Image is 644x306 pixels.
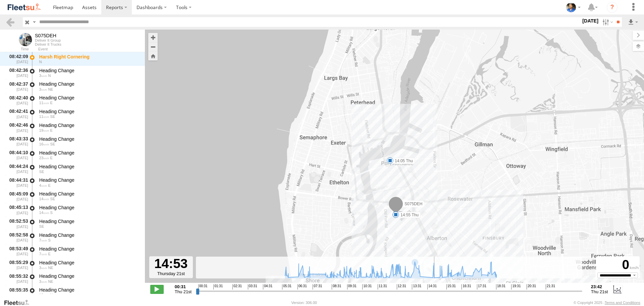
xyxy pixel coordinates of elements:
button: Zoom in [148,33,158,42]
span: Heading: 28 [48,279,53,283]
div: Heading Change [39,164,139,170]
label: 14:05 Thu [390,158,415,164]
span: 15:31 [446,284,456,290]
div: Deliver It Trucks [35,42,61,46]
span: 3 [39,87,47,91]
img: fleetsu-logo-horizontal.svg [7,3,42,12]
span: 4 [39,183,47,187]
div: Heading Change [39,191,139,197]
span: 00:31 [198,284,208,290]
label: Search Filter Options [600,17,614,27]
strong: 23:42 [591,284,608,289]
div: Heading Change [39,95,139,101]
span: 3 [39,279,47,283]
span: Heading: 164 [48,238,50,242]
label: Search Query [32,17,37,27]
div: Heading Change [39,177,139,183]
span: Thu 21st Aug 2025 [175,289,192,294]
div: Heading Change [39,260,139,266]
div: Heading Change [39,68,139,74]
span: Heading: 97 [48,252,50,256]
div: Heading Change [39,205,139,211]
span: 11 [39,115,49,119]
div: S075DEH - View Asset History [35,33,61,38]
div: 08:53:49 [DATE] [5,245,29,257]
span: Heading: 92 [50,156,53,160]
button: Zoom out [148,42,158,51]
div: Harsh Right Cornering [39,54,139,60]
div: 08:45:09 [DATE] [5,190,29,202]
span: 11 [39,101,49,105]
span: Heading: 50 [48,87,53,91]
span: 7 [39,252,47,256]
div: 08:45:13 [DATE] [5,204,29,216]
span: Heading: 125 [50,115,55,119]
div: Heading Change [39,232,139,238]
div: © Copyright 2025 - [574,301,640,305]
span: 16:31 [462,284,471,290]
span: 12:31 [397,284,406,290]
span: Thu 21st Aug 2025 [591,289,608,294]
a: Visit our Website [4,299,35,306]
span: 18:31 [496,284,505,290]
a: Terms and Conditions [605,301,640,305]
span: 19:31 [511,284,521,290]
div: 08:52:58 [DATE] [5,231,29,244]
div: Time [5,48,29,51]
span: Heading: 135 [39,170,44,174]
div: 08:44:31 [DATE] [5,176,29,189]
div: Matt Draper [563,2,583,12]
span: 21:31 [546,284,555,290]
span: 03:31 [248,284,257,290]
i: ? [607,2,618,13]
span: 16 [39,142,49,146]
span: 14 [39,197,49,201]
div: 08:42:37 [DATE] [5,80,29,93]
span: 10:31 [362,284,372,290]
span: 19 [39,128,49,132]
span: 11:31 [378,284,387,290]
div: 08:42:40 [DATE] [5,94,29,106]
div: Heading Change [39,108,139,115]
span: 20:31 [527,284,536,290]
span: 14 [39,211,49,215]
button: Zoom Home [148,51,158,60]
div: Heading Change [39,273,139,279]
span: 07:31 [313,284,322,290]
span: Heading: 339 [39,60,42,64]
a: Back to previous Page [5,17,15,27]
span: 01:31 [213,284,223,290]
label: 14:55 Thu [396,212,421,218]
span: 3 [39,266,47,270]
span: Heading: 126 [50,142,55,146]
span: Heading: 96 [48,183,50,187]
div: 08:55:29 [DATE] [5,259,29,271]
div: Heading Change [39,136,139,142]
div: 08:55:35 [DATE] [5,286,29,298]
div: 08:42:41 [DATE] [5,107,29,120]
strong: 00:31 [175,284,192,289]
span: 05:31 [282,284,291,290]
span: S075DEH [405,202,422,206]
span: 13:31 [412,284,421,290]
div: Heading Change [39,150,139,156]
div: Heading Change [39,287,139,293]
label: Export results as... [627,17,639,27]
span: 02:31 [232,284,242,290]
div: 0 [597,257,639,272]
div: Event [38,48,145,51]
span: Heading: 20 [48,74,51,78]
span: 04:31 [263,284,272,290]
div: 08:55:32 [DATE] [5,272,29,285]
span: 7 [39,238,47,242]
div: 08:52:53 [DATE] [5,217,29,230]
span: Heading: 93 [50,101,53,105]
div: 08:42:36 [DATE] [5,67,29,79]
span: 17:31 [477,284,486,290]
div: Version: 306.00 [291,301,317,305]
label: Play/Stop [150,285,164,294]
div: 08:44:24 [DATE] [5,163,29,175]
div: 08:43:33 [DATE] [5,135,29,147]
div: 08:42:46 [DATE] [5,121,29,134]
span: 14:31 [427,284,437,290]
